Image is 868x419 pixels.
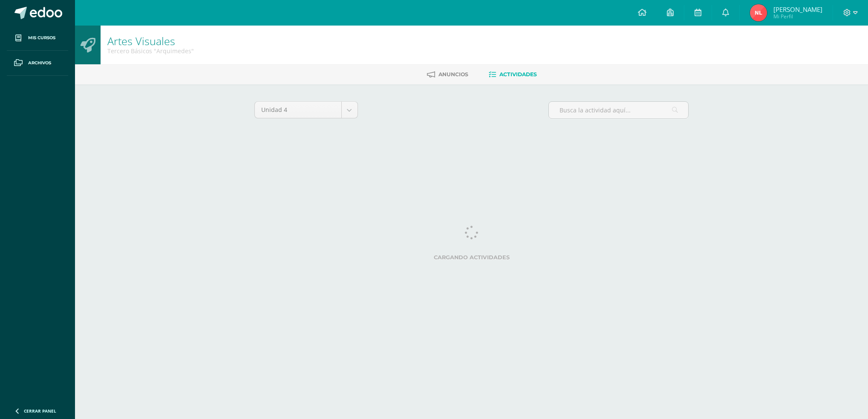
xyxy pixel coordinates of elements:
[427,68,468,81] a: Anuncios
[773,13,822,20] span: Mi Perfil
[28,34,55,41] span: Mis cursos
[255,102,358,118] a: Unidad 4
[549,102,688,118] input: Busca la actividad aquí...
[438,71,468,77] span: Anuncios
[773,5,822,14] span: [PERSON_NAME]
[254,254,689,261] label: Cargando actividades
[750,4,767,21] img: 0bd96b76678b5aa360396f1394bde56b.png
[107,34,175,48] a: Artes Visuales
[489,68,537,81] a: Actividades
[7,26,68,51] a: Mis cursos
[261,102,335,118] span: Unidad 4
[7,51,68,76] a: Archivos
[24,408,56,414] span: Cerrar panel
[107,47,194,55] div: Tercero Básicos 'Arquimedes'
[499,71,537,77] span: Actividades
[28,60,51,66] span: Archivos
[107,35,194,47] h1: Artes Visuales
